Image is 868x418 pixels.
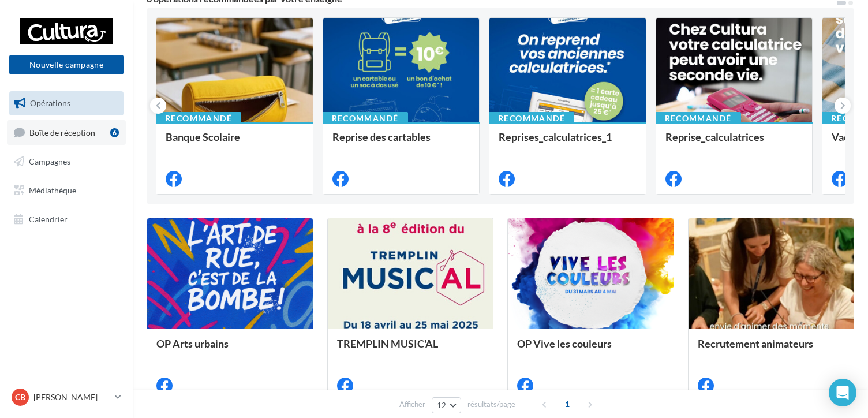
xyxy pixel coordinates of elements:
[166,130,240,143] span: Banque Scolaire
[7,150,126,174] a: Campagnes
[437,401,447,410] span: 12
[33,391,110,403] p: [PERSON_NAME]
[7,178,126,203] a: Médiathèque
[467,399,515,410] span: résultats/page
[9,386,124,408] a: CB [PERSON_NAME]
[30,98,70,108] span: Opérations
[337,337,438,350] span: TREMPLIN MUSIC'AL
[29,127,95,137] span: Boîte de réception
[9,55,124,74] button: Nouvelle campagne
[29,156,70,166] span: Campagnes
[29,214,68,223] span: Calendrier
[656,112,741,125] div: Recommandé
[698,337,813,350] span: Recrutement animateurs
[558,395,577,413] span: 1
[399,399,425,410] span: Afficher
[332,130,431,143] span: Reprise des cartables
[665,130,764,143] span: Reprise_calculatrices
[829,379,856,406] div: Open Intercom Messenger
[7,91,126,115] a: Opérations
[156,112,241,125] div: Recommandé
[110,128,119,137] div: 6
[29,185,76,195] span: Médiathèque
[7,120,126,145] a: Boîte de réception6
[156,337,229,350] span: OP Arts urbains
[517,337,612,350] span: OP Vive les couleurs
[323,112,408,125] div: Recommandé
[15,391,25,403] span: CB
[432,397,461,413] button: 12
[489,112,574,125] div: Recommandé
[499,130,612,143] span: Reprises_calculatrices_1
[7,207,126,232] a: Calendrier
